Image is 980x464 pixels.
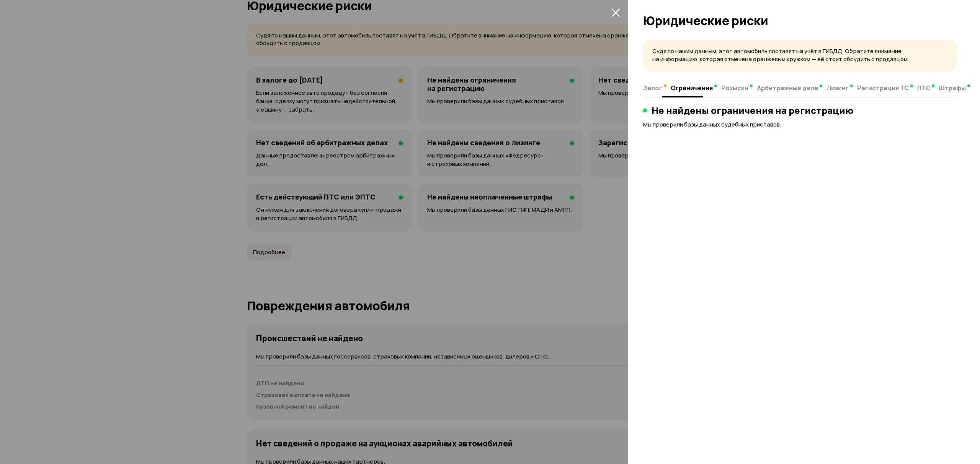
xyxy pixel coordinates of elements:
span: Розыски [721,84,748,92]
span: Арбитражные дела [757,84,818,92]
p: Мы проверили базы данных судебных приставов. [643,120,957,129]
button: закрыть [609,6,622,18]
span: Регистрация ТС [857,84,909,92]
span: ПТС [917,84,930,92]
span: Залог [643,84,662,92]
h3: Не найдены ограничения на регистрацию [652,105,853,116]
span: Судя по нашим данным, этот автомобиль поставят на учёт в ГИБДД. Обратите внимание на информацию, ... [652,47,909,63]
span: Ограничения [671,84,713,92]
span: Лизинг [826,84,849,92]
span: Штрафы [939,84,966,92]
